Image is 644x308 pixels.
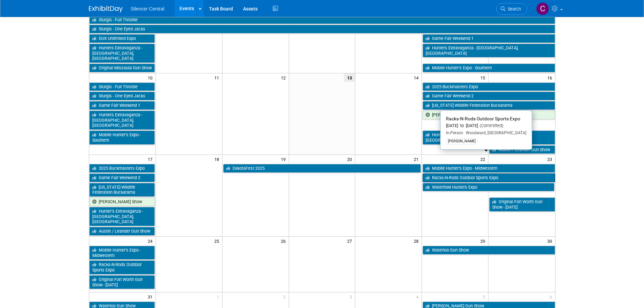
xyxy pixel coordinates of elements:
span: 12 [280,73,289,82]
span: 14 [413,73,422,82]
span: 10 [147,73,156,82]
span: 17 [147,155,156,163]
a: Hunters Extravaganza - [GEOGRAPHIC_DATA], [GEOGRAPHIC_DATA] [89,44,155,63]
a: Hunters Extravaganza - [GEOGRAPHIC_DATA], [GEOGRAPHIC_DATA] [89,111,155,130]
a: Hunters Extravaganza - [GEOGRAPHIC_DATA], [GEOGRAPHIC_DATA] [423,44,555,57]
a: [US_STATE] Wildlife Federation Buckarama [423,101,555,110]
a: Original Fort Worth Gun Show - [DATE] [89,275,155,289]
span: 30 [547,237,555,245]
a: Original Fort Worth Gun Show - [DATE] [489,197,555,211]
span: 23 [547,155,555,163]
span: 16 [547,73,555,82]
span: 21 [413,155,422,163]
span: 19 [280,155,289,163]
a: Austin / Leander Gun Show [89,227,155,236]
a: Game Fair Weekend 1 [89,101,155,110]
a: Hunter’s Extravaganza - [GEOGRAPHIC_DATA], [GEOGRAPHIC_DATA] [423,131,555,144]
span: 28 [413,237,422,245]
span: 18 [214,155,222,163]
a: Mobile Hunter’s Expo - Southern [423,64,555,72]
span: 24 [147,237,156,245]
a: Original Missoula Gun Show [89,64,155,72]
a: Mobile Hunter’s Expo - Southern [89,131,155,144]
span: 6 [549,292,555,301]
a: Racks-N-Rods Outdoor Sports Expo [89,260,155,274]
a: [PERSON_NAME] Show [89,197,155,206]
a: DUX Unlimited Expo [89,34,155,43]
a: Waterfowl Hunters Expo [423,183,554,192]
span: Silencer Central [131,6,165,11]
a: [PERSON_NAME] Show [423,111,555,119]
span: 20 [347,155,355,163]
span: 13 [344,73,355,82]
span: 4 [415,292,422,301]
span: 5 [482,292,488,301]
span: 3 [349,292,355,301]
span: 11 [214,73,222,82]
a: Sturgis - One Eyed Jacks [89,92,155,100]
span: 2 [283,292,289,301]
img: Cade Cox [536,2,549,15]
span: Racks-N-Rods Outdoor Sports Expo [446,116,520,121]
a: Game Fair Weekend 2 [89,173,155,182]
a: Mobile Hunter’s Expo - Midwestern [89,246,155,260]
span: 31 [147,292,156,301]
span: 15 [480,73,488,82]
span: Search [505,6,521,11]
div: [PERSON_NAME] [446,138,478,144]
a: Sturgis - Full Throttle [89,82,155,91]
a: [US_STATE] Wildlife Federation Buckarama [89,183,155,197]
span: 25 [214,237,222,245]
a: Game Fair Weekend 2 [423,92,555,100]
span: In-Person [446,131,463,135]
a: Sturgis - Full Throttle [89,16,555,24]
a: Waterloo Gun Show [423,246,555,255]
span: 27 [347,237,355,245]
span: 1 [216,292,222,301]
a: 2025 Buckmasters Expo [423,82,555,91]
a: Hunter’s Extravaganza - [GEOGRAPHIC_DATA], [GEOGRAPHIC_DATA] [89,207,155,226]
img: ExhibitDay [89,6,123,13]
a: 2025 Buckmasters Expo [89,164,155,173]
a: Mobile Hunter’s Expo - Midwestern [423,164,555,173]
a: Game Fair Weekend 1 [423,34,555,43]
a: Racks-N-Rods Outdoor Sports Expo [423,173,555,182]
span: 29 [480,237,488,245]
span: (Committed) [478,123,503,128]
a: DakotaFest 2025 [223,164,421,173]
span: Woodward, [GEOGRAPHIC_DATA] [463,131,526,135]
div: [DATE] to [DATE] [446,123,526,129]
a: Search [496,3,527,15]
span: 26 [280,237,289,245]
span: 22 [480,155,488,163]
a: Sturgis - One Eyed Jacks [89,25,555,33]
